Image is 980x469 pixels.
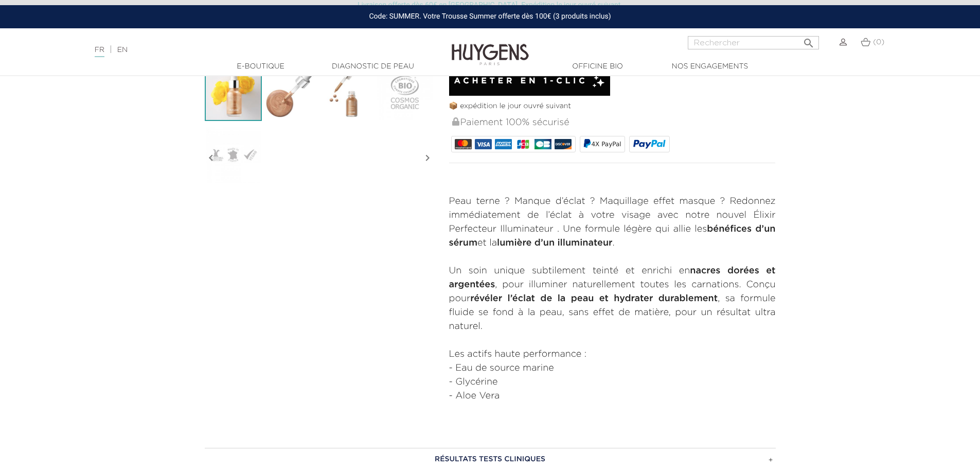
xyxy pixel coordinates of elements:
i:  [803,34,815,46]
a: E-Boutique [209,61,312,72]
input: Rechercher [688,36,819,49]
p: Peau terne ? Manque d’éclat ? Maquillage effet masque ? Redonnez immédiatement de l’éclat à votre... [449,195,776,250]
img: Huygens [452,27,529,67]
a: Nos engagements [658,61,761,72]
span: 4X PayPal [591,141,621,148]
a: Diagnostic de peau [322,61,424,72]
strong: bénéfices d’un sérum [449,224,776,248]
img: JCB [514,139,531,149]
strong: nacres dorées et argentées [449,266,776,289]
li: - Eau de source marine [449,361,776,375]
p: Un soin unique subtilement teinté et enrichi en , pour illuminer naturellement toutes les carnati... [449,264,776,334]
img: VISA [475,139,492,149]
strong: lumière d’un illuminateur [497,238,613,248]
a: FR [95,46,104,57]
img: MASTERCARD [455,139,472,149]
img: L'Élixir Perfecteur Illuminateur [205,64,262,121]
li: - Glycérine [449,375,776,389]
button:  [799,33,818,47]
a: EN [117,46,128,54]
p: 📦 expédition le jour ouvré suivant [449,101,776,112]
li: - Aloe Vera [449,389,776,403]
img: DISCOVER [555,139,572,149]
i:  [205,132,217,184]
div: | [90,44,401,56]
i:  [421,132,434,184]
strong: révéler l’éclat de la peau et hydrater durablement [470,294,718,303]
p: Les actifs haute performance : [449,348,776,361]
img: Paiement 100% sécurisé [452,117,459,126]
img: AMEX [495,139,512,149]
div: Paiement 100% sécurisé [451,112,776,134]
a: Officine Bio [546,61,649,72]
span: (0) [873,39,884,46]
img: CB_NATIONALE [534,139,551,149]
